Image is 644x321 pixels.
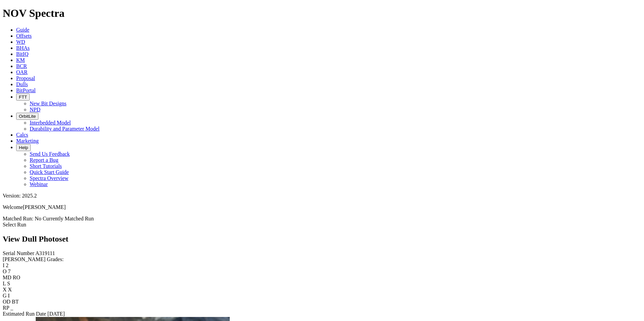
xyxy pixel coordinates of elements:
span: S [7,281,10,286]
label: L [3,281,6,286]
a: Select Run [3,222,26,227]
label: G [3,293,7,298]
span: Matched Run: [3,216,33,221]
a: Short Tutorials [30,163,62,169]
button: OrbitLite [16,113,38,120]
a: BCR [16,63,27,69]
span: Help [19,145,28,150]
a: KM [16,57,25,63]
a: OAR [16,69,28,75]
span: 7 [8,269,11,274]
button: Help [16,144,31,151]
a: Durability and Parameter Model [30,126,100,132]
a: Marketing [16,138,39,144]
h2: View Dull Photoset [3,235,641,244]
span: A319111 [35,250,55,256]
span: [DATE] [47,311,65,317]
a: Webinar [30,181,48,187]
span: I [8,293,10,298]
span: RO [13,275,20,280]
a: WD [16,39,25,45]
span: FTT [19,95,27,100]
label: Estimated Run Date [3,311,46,317]
a: BitPortal [16,87,36,93]
span: No Currently Matched Run [35,216,94,221]
label: O [3,269,7,274]
a: Dulls [16,81,28,87]
label: X [3,287,7,292]
button: FTT [16,94,30,101]
a: Quick Start Guide [30,169,69,175]
span: 2 [6,262,8,268]
a: Interbedded Model [30,120,71,126]
span: [PERSON_NAME] [23,204,66,210]
label: Serial Number [3,250,34,256]
a: Offsets [16,33,32,39]
span: OrbitLite [19,114,36,119]
a: Guide [16,27,29,33]
span: X [8,287,12,292]
label: OD [3,299,10,305]
a: Report a Bug [30,157,58,163]
a: Calcs [16,132,28,138]
label: I [3,262,4,268]
h1: NOV Spectra [3,7,641,20]
label: RP [3,305,9,311]
a: Send Us Feedback [30,151,70,157]
a: BHAs [16,45,30,51]
p: Welcome [3,204,641,210]
span: _ [10,305,13,311]
label: MD [3,275,11,280]
div: Version: 2025.2 [3,193,641,199]
a: NPD [30,107,40,112]
a: Proposal [16,75,35,81]
a: New Bit Designs [30,101,66,106]
div: [PERSON_NAME] Grades: [3,256,641,262]
a: BitIQ [16,51,28,57]
span: BT [12,299,19,305]
a: Spectra Overview [30,175,68,181]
